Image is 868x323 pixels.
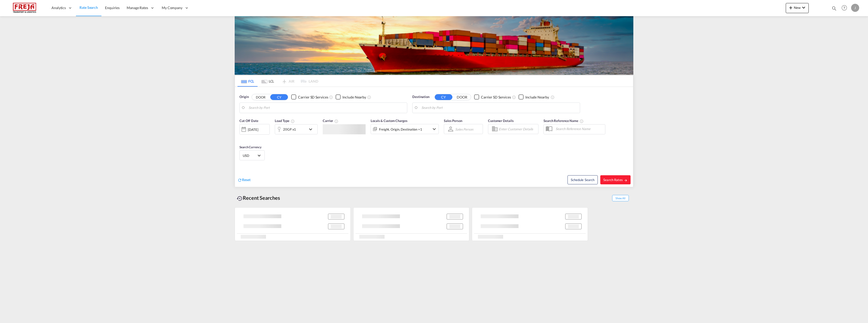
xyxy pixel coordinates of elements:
span: Customer Details [488,119,513,123]
div: Recent Searches [235,192,282,204]
span: Manage Rates [127,5,148,10]
input: Search by Port [421,104,577,112]
md-checkbox: Checkbox No Ink [336,94,366,100]
md-icon: icon-arrow-right [624,179,628,182]
md-icon: icon-chevron-down [308,126,316,132]
span: Search Currency [239,145,261,149]
button: DOOR [453,94,471,100]
div: [DATE] [248,127,258,132]
input: Enter Customer Details [499,125,537,133]
span: Show All [612,195,629,201]
span: Enquiries [105,6,120,10]
md-icon: Unchecked: Ignores neighbouring ports when fetching rates.Checked : Includes neighbouring ports w... [551,95,555,99]
div: icon-magnify [831,6,837,13]
md-checkbox: Checkbox No Ink [474,94,511,100]
span: Locals & Custom Charges [371,119,408,123]
span: Load Type [275,119,295,123]
span: Reset [242,178,251,182]
span: Origin [239,94,249,100]
div: J [851,4,859,12]
md-select: Select Currency: $ USDUnited States Dollar [242,152,262,159]
div: Freight Origin Destination Factory Stuffingicon-chevron-down [371,124,439,134]
span: Search Rates [603,178,628,182]
button: Search Ratesicon-arrow-right [600,175,631,184]
md-icon: icon-magnify [831,6,837,11]
div: 20GP x1 [283,126,296,133]
md-icon: icon-chevron-down [801,5,807,11]
span: Destination [412,94,429,100]
md-icon: The selected Trucker/Carrierwill be displayed in the rate results If the rates are from another f... [334,119,338,123]
md-icon: Your search will be saved by the below given name [580,119,584,123]
span: Carrier [323,119,338,123]
div: Freight Origin Destination Factory Stuffing [379,126,422,133]
span: My Company [162,5,182,10]
div: Carrier SD Services [298,95,328,100]
md-icon: icon-refresh [237,178,242,182]
button: Note: By default Schedule search will only considerorigin ports, destination ports and cut off da... [567,175,598,184]
md-tab-item: FCL [237,76,258,87]
span: Help [840,4,849,12]
md-checkbox: Checkbox No Ink [291,94,328,100]
input: Search Reference Name [553,125,605,133]
div: Include Nearby [342,95,366,100]
span: Rate Search [79,5,98,10]
md-checkbox: Checkbox No Ink [519,94,549,100]
span: USD [243,153,257,158]
input: Search by Port [249,104,404,112]
div: 20GP x1icon-chevron-down [275,124,318,134]
md-datepicker: Select [239,134,243,141]
button: icon-plus 400-fgNewicon-chevron-down [786,3,809,13]
button: CY [435,94,452,100]
md-icon: icon-plus 400-fg [788,5,794,11]
div: Include Nearby [525,95,549,100]
span: New [788,6,807,10]
div: icon-refreshReset [237,177,251,183]
button: CY [270,94,288,100]
img: LCL+%26+FCL+BACKGROUND.png [235,16,633,75]
img: 586607c025bf11f083711d99603023e7.png [8,2,42,14]
span: Sales Person [444,119,462,123]
div: Origin DOOR CY Checkbox No InkUnchecked: Search for CY (Container Yard) services for all selected... [235,87,633,187]
md-icon: icon-chevron-down [431,126,437,132]
md-icon: Unchecked: Ignores neighbouring ports when fetching rates.Checked : Includes neighbouring ports w... [367,95,371,99]
md-icon: icon-backup-restore [237,195,243,202]
button: DOOR [252,94,269,100]
div: [DATE] [239,124,270,135]
md-icon: icon-information-outline [291,119,295,123]
md-select: Sales Person [455,126,474,133]
div: Carrier SD Services [481,95,511,100]
md-icon: Unchecked: Search for CY (Container Yard) services for all selected carriers.Checked : Search for... [329,95,333,99]
span: Cut Off Date [239,119,258,123]
md-tab-item: LCL [258,76,278,87]
span: Analytics [51,5,66,10]
md-pagination-wrapper: Use the left and right arrow keys to navigate between tabs [237,76,318,87]
div: Help [840,4,851,13]
span: Search Reference Name [544,119,584,123]
md-icon: Unchecked: Search for CY (Container Yard) services for all selected carriers.Checked : Search for... [512,95,516,99]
